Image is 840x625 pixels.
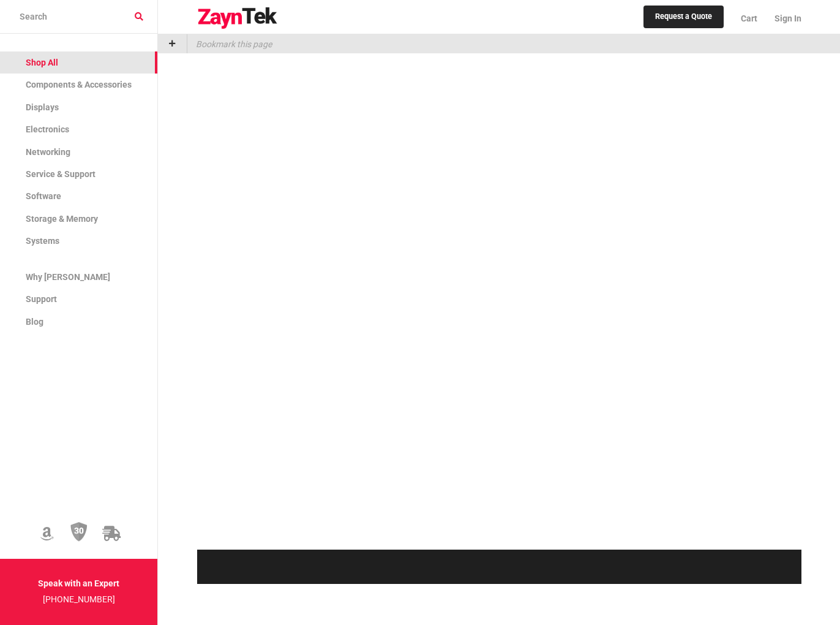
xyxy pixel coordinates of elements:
[26,272,110,282] span: Why [PERSON_NAME]
[26,317,43,327] span: Blog
[187,34,272,53] p: Bookmark this page
[26,147,70,157] span: Networking
[26,124,69,134] span: Electronics
[26,58,58,67] span: Shop All
[26,236,59,246] span: Systems
[26,80,132,89] span: Components & Accessories
[43,594,115,604] a: [PHONE_NUMBER]
[26,191,61,201] span: Software
[26,102,59,112] span: Displays
[26,294,57,304] span: Support
[70,521,88,542] img: 30 Day Return Policy
[197,7,278,29] img: logo
[643,6,724,29] a: Request a Quote
[741,13,757,23] span: Cart
[766,3,801,34] a: Sign In
[38,578,119,588] strong: Speak with an Expert
[26,169,96,179] span: Service & Support
[732,3,766,34] a: Cart
[26,214,98,224] span: Storage & Memory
